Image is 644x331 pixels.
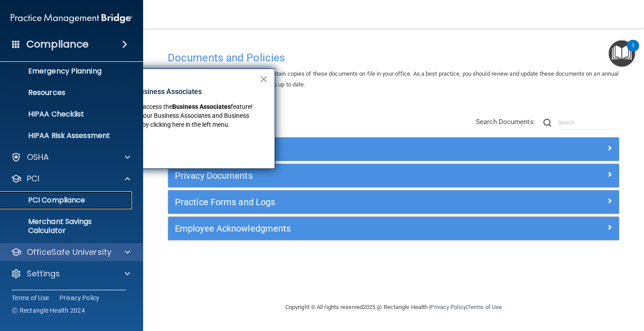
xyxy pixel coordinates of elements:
[11,9,132,27] img: PMB logo
[467,304,502,310] a: Terms of Use
[26,38,89,51] h4: Compliance
[6,196,128,205] p: PCI Compliance
[175,197,500,207] h5: Practice Forms and Logs
[12,306,85,315] span: Ⓒ Rectangle Health 2024
[6,110,128,119] p: HIPAA Checklist
[543,119,551,127] img: ic-search.3b580494.png
[175,171,500,181] h5: Privacy Documents
[476,118,535,126] span: Search Documents:
[230,293,557,322] div: Copyright © All rights reserved 2025 @ Rectangle Health | |
[6,67,128,76] p: Emergency Planning
[27,247,111,258] p: OfficeSafe University
[558,116,619,129] input: Search
[27,268,60,279] p: Settings
[12,293,49,302] a: Terms of Use
[27,173,39,184] p: PCI
[631,46,635,57] div: 1
[609,40,635,67] button: Open Resource Center, 1 new notification
[172,103,231,110] strong: Business Associates
[79,87,259,97] p: New Location for Business Associates
[175,224,500,233] h5: Employee Acknowledgments
[168,70,619,88] span: You are required by law to create and maintain copies of these documents on file in your office. ...
[6,88,128,97] p: Resources
[79,103,254,128] span: feature! You can now manage your Business Associates and Business Associate Agreements by clickin...
[168,52,619,64] h4: Documents and Policies
[27,152,49,163] p: OSHA
[6,131,128,140] p: HIPAA Risk Assessment
[259,72,268,86] button: Close
[59,293,100,302] a: Privacy Policy
[6,217,128,235] p: Merchant Savings Calculator
[430,304,466,310] a: Privacy Policy
[175,144,500,154] h5: Policies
